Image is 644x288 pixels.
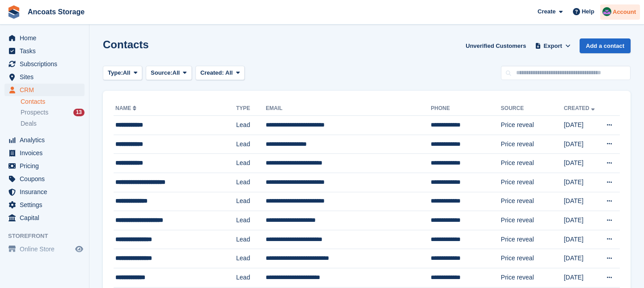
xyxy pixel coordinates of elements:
span: CRM [20,84,73,96]
button: Source: All [146,66,192,80]
span: Account [613,8,636,17]
a: menu [4,58,85,70]
img: stora-icon-8386f47178a22dfd0bd8f6a31ec36ba5ce8667c1dd55bd0f319d3a0aa187defe.svg [7,5,21,19]
td: Lead [236,192,266,211]
td: Lead [236,249,266,268]
td: Price reveal [501,116,564,135]
span: Create [538,7,555,16]
span: Analytics [20,134,73,146]
a: Ancoats Storage [24,4,88,19]
a: menu [4,147,85,159]
td: Lead [236,116,266,135]
a: Add a contact [580,38,631,53]
th: Email [266,102,431,116]
a: Prospects 13 [21,108,85,117]
button: Export [533,38,572,53]
span: Insurance [20,186,73,198]
span: All [173,68,180,77]
a: menu [4,71,85,83]
span: Settings [20,199,73,211]
a: menu [4,160,85,172]
a: Created [564,105,597,111]
span: Deals [21,119,37,128]
span: Storefront [8,232,89,241]
span: Tasks [20,45,73,57]
a: menu [4,84,85,96]
h1: Contacts [103,38,149,51]
span: Sites [20,71,73,83]
span: Prospects [21,108,48,117]
td: Price reveal [501,192,564,211]
a: Deals [21,119,85,128]
td: [DATE] [564,135,600,154]
td: [DATE] [564,211,600,230]
td: Price reveal [501,173,564,192]
a: Name [115,105,138,111]
td: [DATE] [564,154,600,173]
span: All [225,69,233,76]
a: menu [4,134,85,146]
a: menu [4,212,85,224]
a: menu [4,32,85,44]
span: Coupons [20,173,73,185]
td: Lead [236,268,266,287]
a: Preview store [74,244,85,254]
td: [DATE] [564,192,600,211]
a: menu [4,186,85,198]
th: Type [236,102,266,116]
div: 13 [73,109,85,116]
td: [DATE] [564,173,600,192]
td: Lead [236,173,266,192]
td: [DATE] [564,230,600,249]
span: Source: [151,68,172,77]
a: menu [4,199,85,211]
button: Created: All [195,66,245,80]
span: Online Store [20,243,73,255]
span: All [123,68,131,77]
a: menu [4,173,85,185]
td: [DATE] [564,116,600,135]
span: Home [20,32,73,44]
span: Export [544,42,562,51]
span: Subscriptions [20,58,73,70]
span: Pricing [20,160,73,172]
td: Price reveal [501,249,564,268]
td: Lead [236,230,266,249]
span: Type: [108,68,123,77]
span: Capital [20,212,73,224]
td: Lead [236,154,266,173]
a: menu [4,45,85,57]
td: Price reveal [501,268,564,287]
span: Invoices [20,147,73,159]
td: Price reveal [501,211,564,230]
th: Source [501,102,564,116]
a: Contacts [21,97,85,106]
a: Unverified Customers [462,38,530,53]
span: Created: [200,69,224,76]
td: [DATE] [564,268,600,287]
th: Phone [431,102,501,116]
span: Help [582,7,594,16]
td: Price reveal [501,135,564,154]
td: Price reveal [501,230,564,249]
td: Price reveal [501,154,564,173]
td: Lead [236,211,266,230]
button: Type: All [103,66,142,80]
td: Lead [236,135,266,154]
a: menu [4,243,85,255]
td: [DATE] [564,249,600,268]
